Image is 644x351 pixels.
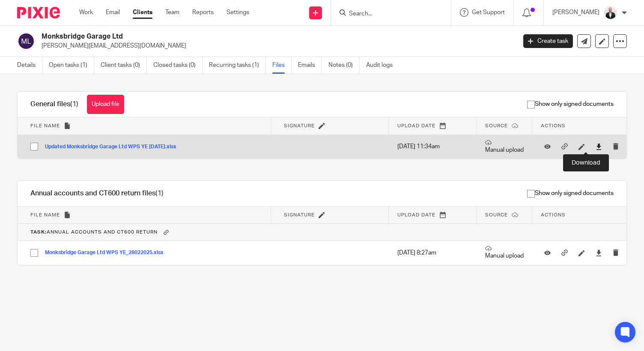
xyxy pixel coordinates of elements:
[17,32,35,50] img: svg%3E
[79,8,93,17] a: Work
[485,213,508,217] span: Source
[70,101,78,108] span: (1)
[485,245,524,260] p: Manual upload
[30,123,60,128] span: File name
[604,6,617,20] img: _SKY9589-Edit-2.jpeg
[209,57,266,74] a: Recurring tasks (1)
[552,8,599,17] p: [PERSON_NAME]
[397,142,468,151] p: [DATE] 11:34am
[523,34,573,48] a: Create task
[106,8,120,17] a: Email
[17,7,60,18] img: Pixie
[366,57,399,74] a: Audit logs
[485,123,508,128] span: Source
[397,213,435,217] span: Upload date
[472,9,505,15] span: Get Support
[541,213,566,217] span: Actions
[397,249,468,257] p: [DATE] 8:27am
[30,230,47,234] b: Task:
[101,57,147,74] a: Client tasks (0)
[397,123,435,128] span: Upload date
[42,42,510,50] p: [PERSON_NAME][EMAIL_ADDRESS][DOMAIN_NAME]
[527,100,614,108] span: Show only signed documents
[596,249,602,257] a: Download
[284,123,315,128] span: Signature
[272,57,292,74] a: Files
[26,138,42,155] input: Select
[45,144,183,150] button: Updated Monksbridge Garage Ltd WPS YE [DATE].xlsx
[348,10,425,18] input: Search
[153,57,203,74] a: Closed tasks (0)
[26,245,42,261] input: Select
[87,95,124,114] button: Upload file
[30,230,158,234] span: Annual accounts and CT600 return
[541,123,566,128] span: Actions
[165,8,179,17] a: Team
[227,8,249,17] a: Settings
[45,250,170,256] button: Monksbridge Garage Ltd WPS YE_28022025.xlsx
[527,189,614,198] span: Show only signed documents
[49,57,94,74] a: Open tasks (1)
[284,213,315,217] span: Signature
[596,142,602,151] a: Download
[155,190,164,197] span: (1)
[30,213,60,217] span: File name
[30,189,164,198] h1: Annual accounts and CT600 return files
[17,57,42,74] a: Details
[42,32,417,41] h2: Monksbridge Garage Ltd
[133,8,152,17] a: Clients
[485,139,524,154] p: Manual upload
[30,100,78,109] h1: General files
[192,8,214,17] a: Reports
[328,57,360,74] a: Notes (0)
[298,57,322,74] a: Emails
